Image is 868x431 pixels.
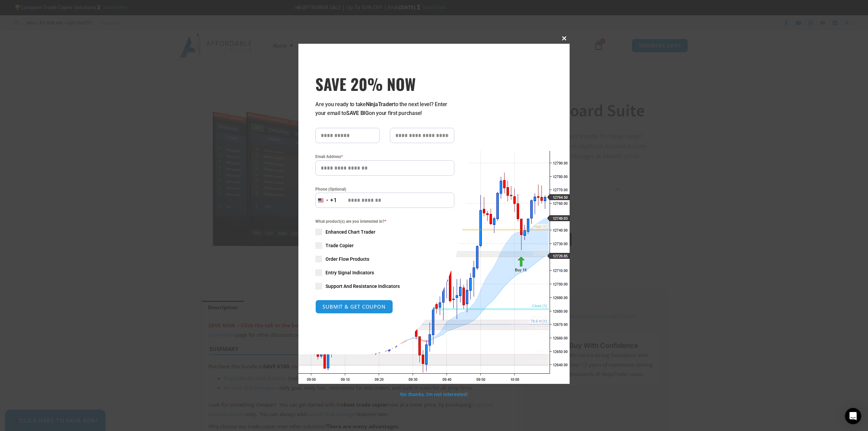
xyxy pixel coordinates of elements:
label: Enhanced Chart Trader [315,229,454,235]
span: Entry Signal Indicators [325,269,374,276]
label: Trade Copier [315,242,454,249]
p: Are you ready to take to the next level? Enter your email to on your first purchase! [315,100,454,118]
strong: SAVE BIG [346,110,369,116]
span: Support And Resistance Indicators [325,283,400,290]
span: Trade Copier [325,242,354,249]
a: No thanks, I’m not interested! [400,391,468,397]
span: Order Flow Products [325,256,369,262]
label: Entry Signal Indicators [315,269,454,276]
label: Email Address [315,153,454,160]
button: SUBMIT & GET COUPON [315,300,393,314]
strong: NinjaTrader [366,101,394,107]
label: Phone (Optional) [315,186,454,193]
div: Open Intercom Messenger [845,408,861,424]
label: Order Flow Products [315,256,454,262]
button: Selected country [315,193,337,208]
label: Support And Resistance Indicators [315,283,454,290]
div: +1 [330,196,337,205]
span: What product(s) are you interested in? [315,218,454,225]
h3: SAVE 20% NOW [315,74,454,93]
span: Enhanced Chart Trader [325,229,375,235]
